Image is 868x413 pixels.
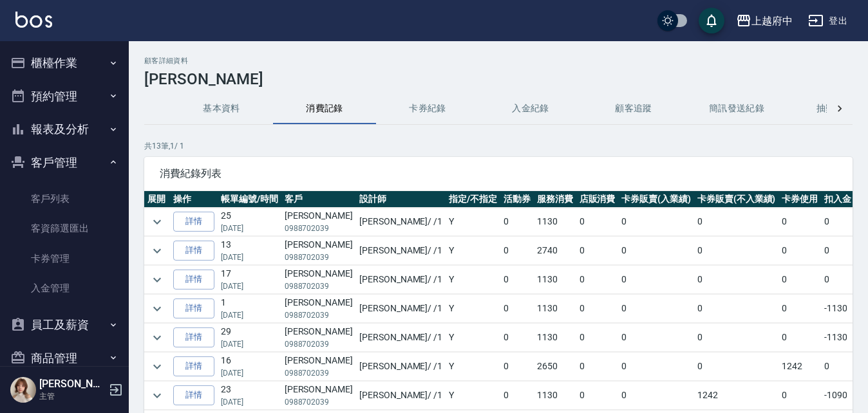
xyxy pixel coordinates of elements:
td: 0 [576,266,619,294]
button: expand row [147,212,167,232]
td: [PERSON_NAME] [281,295,356,323]
td: 0 [778,295,821,323]
td: -1130 [821,295,854,323]
td: 0 [694,208,779,236]
td: 1130 [534,295,576,323]
p: [DATE] [221,280,278,292]
button: 登出 [803,9,853,33]
td: 0 [778,324,821,352]
th: 服務消費 [534,191,576,208]
th: 展開 [144,191,170,208]
td: Y [446,295,500,323]
button: 入金紀錄 [479,93,582,124]
td: 0 [576,381,619,410]
h2: 顧客詳細資料 [144,57,853,65]
p: [DATE] [221,252,278,263]
td: [PERSON_NAME] [281,266,356,294]
button: expand row [147,299,167,318]
button: save [699,8,724,33]
td: 1130 [534,381,576,410]
a: 入金管理 [5,273,124,303]
td: 1130 [534,208,576,236]
td: 0 [500,208,534,236]
p: 0988702039 [285,252,353,263]
span: 消費紀錄列表 [160,167,837,180]
td: 0 [778,381,821,410]
td: 0 [618,237,694,265]
td: 0 [694,353,779,381]
td: 0 [778,237,821,265]
td: Y [446,353,500,381]
td: 25 [218,208,281,236]
td: Y [446,237,500,265]
td: 0 [778,266,821,294]
button: 商品管理 [5,342,124,375]
p: 0988702039 [285,280,353,292]
button: expand row [147,241,167,261]
td: [PERSON_NAME] [281,208,356,236]
button: 基本資料 [170,93,273,124]
p: [DATE] [221,338,278,350]
td: 0 [821,266,854,294]
button: 上越府中 [731,8,798,34]
td: [PERSON_NAME] [281,381,356,410]
td: 0 [618,208,694,236]
td: -1090 [821,381,854,410]
td: 0 [500,295,534,323]
td: 0 [694,295,779,323]
a: 詳情 [173,327,214,347]
button: 顧客追蹤 [582,93,685,124]
p: 0988702039 [285,338,353,350]
td: Y [446,324,500,352]
p: 0988702039 [285,223,353,234]
td: 0 [618,266,694,294]
td: Y [446,381,500,410]
td: 0 [576,237,619,265]
th: 卡券使用 [778,191,821,208]
p: [DATE] [221,367,278,379]
img: Logo [15,12,52,28]
td: [PERSON_NAME] [281,353,356,381]
th: 卡券販賣(入業績) [618,191,694,208]
td: [PERSON_NAME] / /1 [356,353,446,381]
h5: [PERSON_NAME] [39,378,105,390]
td: 1130 [534,266,576,294]
td: [PERSON_NAME] / /1 [356,237,446,265]
p: 0988702039 [285,309,353,321]
td: 0 [821,353,854,381]
button: 簡訊發送紀錄 [685,93,788,124]
td: [PERSON_NAME] [281,324,356,352]
th: 卡券販賣(不入業績) [694,191,779,208]
td: 17 [218,266,281,294]
td: 0 [694,324,779,352]
p: [DATE] [221,396,278,408]
th: 帳單編號/時間 [218,191,281,208]
td: [PERSON_NAME] / /1 [356,381,446,410]
td: 2740 [534,237,576,265]
p: 0988702039 [285,367,353,379]
th: 店販消費 [576,191,619,208]
a: 客戶列表 [5,184,124,214]
td: 13 [218,237,281,265]
td: [PERSON_NAME] [281,237,356,265]
p: [DATE] [221,223,278,234]
th: 指定/不指定 [446,191,500,208]
td: 0 [576,295,619,323]
td: 2650 [534,353,576,381]
td: 0 [500,381,534,410]
a: 客資篩選匯出 [5,214,124,243]
button: 卡券紀錄 [376,93,479,124]
a: 詳情 [173,385,214,405]
a: 詳情 [173,241,214,261]
td: 0 [500,324,534,352]
td: 23 [218,381,281,410]
button: expand row [147,386,167,405]
td: [PERSON_NAME] / /1 [356,324,446,352]
td: 0 [618,353,694,381]
td: [PERSON_NAME] / /1 [356,266,446,294]
button: expand row [147,270,167,289]
td: 1242 [778,353,821,381]
td: 0 [694,266,779,294]
td: Y [446,266,500,294]
th: 設計師 [356,191,446,208]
